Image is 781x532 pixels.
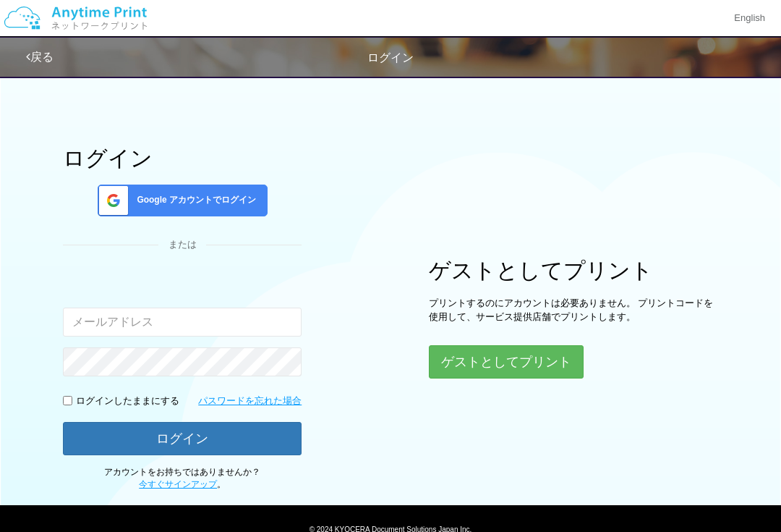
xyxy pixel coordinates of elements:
[63,422,302,455] button: ログイン
[429,345,584,379] button: ゲストとしてプリント
[63,308,302,337] input: メールアドレス
[429,297,718,324] p: プリントするのにアカウントは必要ありません。 プリントコードを使用して、サービス提供店舗でプリントします。
[429,258,718,282] h1: ゲストとしてプリント
[131,194,256,206] span: Google アカウントでログイン
[139,479,226,489] span: 。
[367,51,414,64] span: ログイン
[198,394,302,408] a: パスワードを忘れた場合
[26,51,54,63] a: 戻る
[76,394,179,408] p: ログインしたままにする
[63,146,302,170] h1: ログイン
[63,238,302,252] div: または
[63,466,302,491] p: アカウントをお持ちではありませんか？
[139,479,217,489] a: 今すぐサインアップ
